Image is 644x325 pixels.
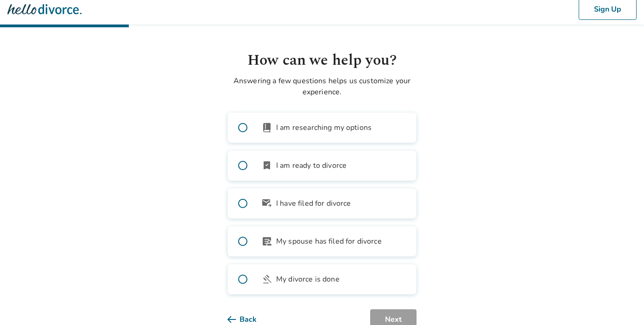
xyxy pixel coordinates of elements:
span: My spouse has filed for divorce [276,236,382,247]
span: gavel [261,274,272,285]
h1: How can we help you? [227,49,417,72]
span: book_2 [261,122,272,133]
span: I have filed for divorce [276,198,351,209]
span: outgoing_mail [261,198,272,209]
span: bookmark_check [261,160,272,171]
span: I am ready to divorce [276,160,347,171]
span: My divorce is done [276,274,340,285]
span: I am researching my options [276,122,372,133]
span: article_person [261,236,272,247]
p: Answering a few questions helps us customize your experience. [227,75,417,98]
